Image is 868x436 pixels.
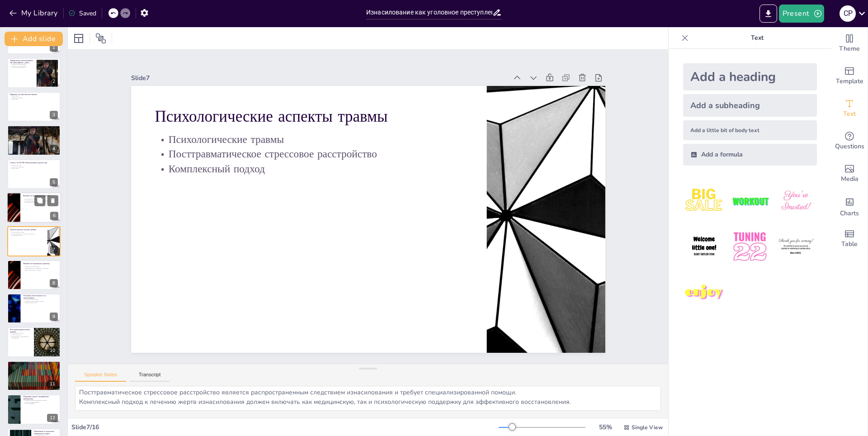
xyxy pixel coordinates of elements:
p: Психологические травмы [197,87,363,362]
div: 4 [7,125,61,155]
div: Add a subheading [683,94,817,117]
button: Export to PowerPoint [759,5,777,23]
button: Duplicate Slide [34,195,45,206]
p: Оказание помощи [10,130,58,132]
p: Психоэмоциональное состояние [23,269,58,271]
p: Информированность медицинских работников [23,200,58,202]
div: 10 [47,346,58,355]
p: Защита жертв [10,167,58,169]
div: 4 [50,145,58,153]
span: Position [95,33,106,44]
p: Статья 132 УК РФ: Изнасилование группой лиц [10,161,58,164]
div: 6 [7,192,61,223]
p: Степень опасности [10,164,58,166]
span: Table [841,239,858,249]
p: Психоэмоциональное состояние [23,202,58,204]
p: Психологическая поддержка [23,401,58,403]
p: Медицинская помощь [10,97,58,99]
p: Определение изнасилования в УК [GEOGRAPHIC_DATA] [10,59,34,64]
div: Add images, graphics, shapes or video [831,157,868,190]
p: Расследование случаев [10,332,31,334]
div: 11 [7,361,61,391]
p: Информированность медицинских работников [23,267,58,269]
div: 2 [50,77,58,85]
div: 3 [50,111,58,119]
span: Text [843,109,856,119]
p: Комплексный подход [222,102,389,376]
p: Сообщение о преступлении [10,129,58,131]
button: Delete Slide [47,195,58,206]
input: Insert title [366,6,492,19]
div: Change the overall theme [831,27,868,60]
p: Влияние на правоприменение [10,65,34,66]
div: Saved [68,9,96,18]
p: Права жертвы [10,95,58,97]
p: Правовые последствия для жертвы [10,93,58,96]
p: Образование и подготовка медицинских кадров [34,430,58,435]
p: Правильное оформление [10,132,58,134]
p: Специализированная медицинская помощь [23,400,58,402]
p: Взаимодействие с медицинскими учреждениями [10,336,31,339]
span: Charts [840,209,859,218]
p: Посттравматическое стрессовое расстройство [209,95,376,369]
div: 55 % [594,423,616,431]
p: Нежелательная беременность [23,265,58,267]
div: 6 [50,212,58,220]
div: Add a heading [683,63,817,90]
div: Add ready made slides [831,60,868,92]
p: Психологические травмы [10,232,45,233]
span: Media [841,174,859,184]
div: Add a little bit of body text [683,120,817,140]
div: 9 [50,313,58,321]
p: Уголовная ответственность за изнасилование [23,294,58,299]
button: My Library [7,6,61,20]
button: Present [779,5,824,23]
button: Add slide [5,32,63,46]
p: Комплексный подход [10,235,45,237]
span: Theme [839,44,860,54]
span: Questions [835,142,864,152]
div: 5 [50,178,58,186]
div: 3 [7,92,61,122]
span: Template [836,76,863,86]
p: Длительные сроки лишения свободы [23,300,58,302]
p: Поддержка жертв в медицинских учреждениях [23,395,58,400]
div: Add a formula [683,144,817,166]
img: 3.jpeg [775,180,817,222]
img: 1.jpeg [683,180,725,222]
div: Get real-time input from your audience [831,125,868,157]
p: Чуткость к жертвам [10,366,58,368]
textarea: Психологические травмы, вызванные изнасилованием, могут иметь долгосрочные последствия для жертв.... [75,386,661,411]
div: Add text boxes [831,92,868,125]
div: С Р [840,5,856,22]
div: 10 [7,327,61,357]
span: Single View [632,424,663,431]
p: Роль правоохранительных органов [10,328,31,333]
div: 1 [50,43,58,52]
div: 11 [47,380,58,388]
div: 2 [7,58,61,88]
img: 5.jpeg [729,226,771,268]
div: 9 [7,294,61,323]
div: 12 [47,414,58,422]
button: Transcript [130,372,170,382]
p: Уголовная ответственность [23,299,58,300]
div: 8 [50,279,58,287]
p: Защита прав [10,99,58,100]
p: Психологические аспекты травмы [10,228,45,231]
p: Ужесточение наказания [10,166,58,168]
img: 2.jpeg [729,180,771,222]
div: Add charts and graphs [831,190,868,223]
p: Этические аспекты в медицине [10,362,58,365]
p: Соблюдение конфиденциальности [10,364,58,366]
div: Slide 7 [134,19,330,350]
div: 5 [7,159,61,189]
p: Психологическое давление [10,66,34,68]
div: Layout [71,31,86,46]
div: Slide 7 / 16 [71,423,499,431]
p: Защита прав жертв [10,334,31,336]
p: Text [692,27,822,49]
p: Информирование жертв [23,302,58,304]
div: 7 [50,246,58,254]
p: Влияние на акушерскую практику [23,194,58,197]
